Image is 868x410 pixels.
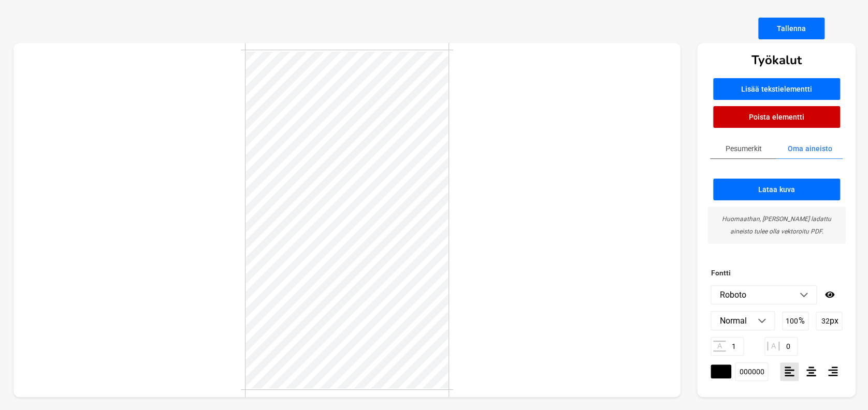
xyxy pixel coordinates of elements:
p: % [799,316,805,326]
button: Tallenna [758,18,824,39]
h3: Työkalut [751,52,802,68]
p: A [767,342,779,350]
img: dropdown [800,292,808,298]
p: Roboto [719,290,746,300]
button: Pesumerkit [710,139,776,159]
p: Normal [719,316,746,326]
button: Lisää tekstielementti [713,78,840,100]
h3: Fontti [711,267,842,279]
p: A [713,341,726,352]
p: px [829,316,838,326]
p: Huomaathan, [PERSON_NAME] ladattu aineisto tulee olla vektoroitu PDF. [714,213,840,238]
button: Oma aineisto [776,139,843,159]
button: Lataa kuva [713,179,840,200]
button: Poista elementti [713,106,840,128]
img: dropdown [758,318,766,324]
